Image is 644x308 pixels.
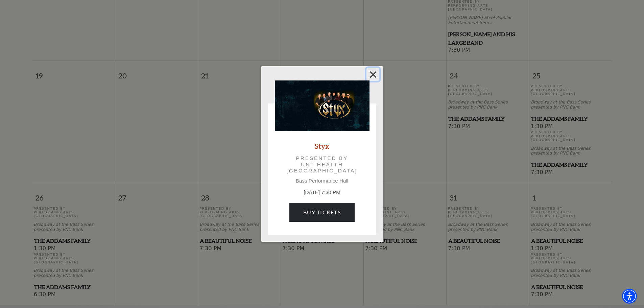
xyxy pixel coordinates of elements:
[284,155,360,174] p: Presented by UNT Health [GEOGRAPHIC_DATA]
[275,80,369,131] img: Styx
[275,178,369,184] p: Bass Performance Hall
[366,68,379,81] button: Close
[275,189,369,196] p: [DATE] 7:30 PM
[315,141,329,150] a: Styx
[289,203,355,222] a: Buy Tickets
[622,289,637,304] div: Accessibility Menu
